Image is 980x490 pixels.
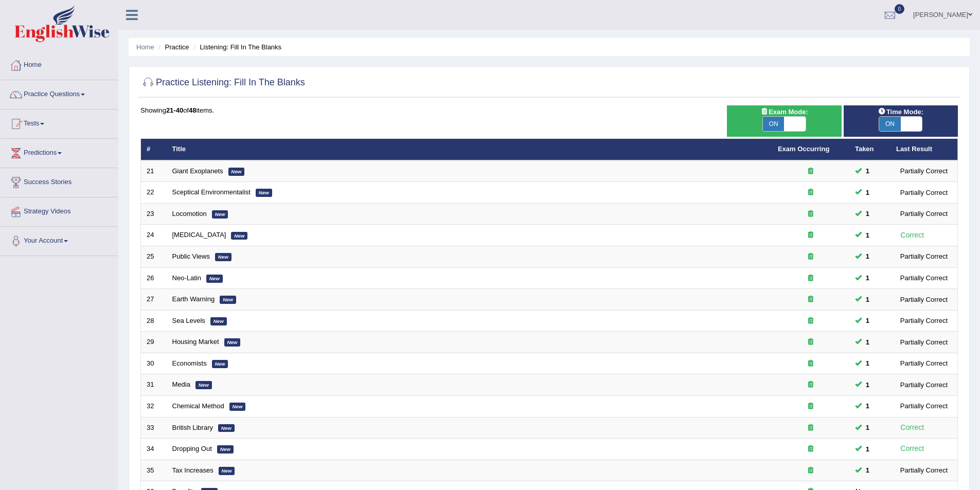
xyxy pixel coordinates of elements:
td: 24 [141,225,167,246]
div: Partially Correct [896,187,952,198]
span: You cannot take this question anymore [862,401,874,411]
span: You cannot take this question anymore [862,379,874,390]
div: Exam occurring question [778,295,844,304]
div: Partially Correct [896,401,952,411]
em: New [195,381,212,389]
div: Exam occurring question [778,209,844,219]
span: You cannot take this question anymore [862,465,874,476]
em: New [206,275,223,283]
span: ON [763,117,785,131]
a: Exam Occurring [778,145,829,153]
em: New [229,403,246,411]
em: New [228,168,245,176]
div: Partially Correct [896,273,952,283]
a: Home [1,51,118,77]
div: Partially Correct [896,208,952,219]
h2: Practice Listening: Fill In The Blanks [140,75,305,90]
a: Practice Questions [1,80,118,106]
a: Locomotion [172,210,207,217]
div: Exam occurring question [778,230,844,240]
a: Earth Warning [172,295,215,303]
a: Sceptical Environmentalist [172,188,251,196]
em: New [215,253,231,261]
span: You cannot take this question anymore [862,358,874,369]
td: 32 [141,395,167,417]
em: New [212,210,228,219]
em: New [218,424,235,432]
td: 29 [141,332,167,353]
div: Exam occurring question [778,188,844,197]
a: Housing Market [172,338,219,346]
span: 0 [895,4,905,14]
li: Listening: Fill In The Blanks [191,42,281,52]
a: Success Stories [1,168,118,194]
td: 27 [141,289,167,311]
div: Exam occurring question [778,316,844,326]
div: Exam occurring question [778,466,844,476]
div: Correct [896,229,929,241]
a: Strategy Videos [1,197,118,223]
em: New [210,317,227,325]
a: Sea Levels [172,317,205,324]
span: You cannot take this question anymore [862,315,874,326]
div: Partially Correct [896,315,952,326]
span: You cannot take this question anymore [862,187,874,198]
em: New [231,232,247,240]
a: Predictions [1,139,118,165]
div: Exam occurring question [778,444,844,454]
span: You cannot take this question anymore [862,422,874,433]
span: You cannot take this question anymore [862,208,874,219]
th: Taken [849,139,890,160]
a: [MEDICAL_DATA] [172,231,226,239]
em: New [224,338,241,347]
em: New [256,189,272,197]
td: 23 [141,203,167,225]
a: Economists [172,359,207,367]
span: You cannot take this question anymore [862,251,874,262]
b: 48 [189,106,196,114]
td: 30 [141,353,167,374]
td: 35 [141,460,167,481]
a: Public Views [172,252,210,260]
div: Show exams occurring in exams [727,105,841,137]
div: Exam occurring question [778,337,844,347]
th: # [141,139,167,160]
span: You cannot take this question anymore [862,230,874,241]
a: Dropping Out [172,445,212,452]
td: 33 [141,417,167,439]
div: Exam occurring question [778,380,844,390]
div: Correct [896,422,929,433]
a: Tests [1,110,118,135]
a: Your Account [1,227,118,252]
div: Partially Correct [896,166,952,176]
span: ON [879,117,901,131]
span: You cannot take this question anymore [862,166,874,176]
div: Exam occurring question [778,167,844,176]
th: Title [167,139,772,160]
a: Tax Increases [172,466,213,474]
td: 28 [141,310,167,332]
td: 31 [141,374,167,396]
em: New [220,296,236,304]
a: British Library [172,424,213,431]
em: New [212,360,228,368]
div: Partially Correct [896,358,952,369]
td: 25 [141,246,167,268]
td: 21 [141,160,167,182]
span: You cannot take this question anymore [862,444,874,455]
div: Showing of items. [140,105,958,115]
a: Chemical Method [172,402,224,410]
em: New [217,445,234,453]
b: 21-40 [166,106,183,114]
th: Last Result [890,139,958,160]
a: Home [136,43,154,51]
td: 22 [141,182,167,204]
li: Practice [156,42,189,52]
td: 34 [141,439,167,460]
a: Giant Exoplanets [172,167,223,175]
div: Exam occurring question [778,252,844,262]
span: Time Mode: [874,106,928,117]
td: 26 [141,267,167,289]
a: Neo-Latin [172,274,201,282]
div: Partially Correct [896,379,952,390]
